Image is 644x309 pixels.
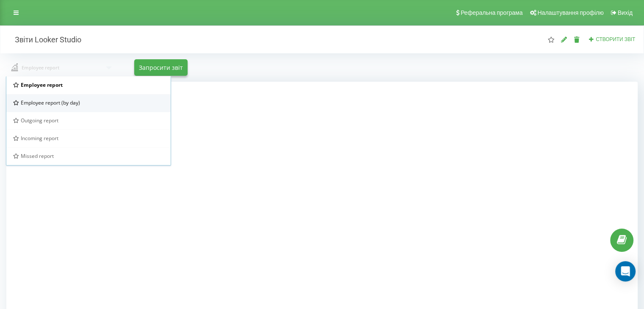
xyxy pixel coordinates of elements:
span: Incoming report [21,135,58,142]
span: Вихід [618,9,633,16]
i: Редагувати звіт [561,36,568,42]
button: Запросити звіт [134,59,188,76]
button: Створити звіт [586,36,638,43]
span: Налаштування профілю [537,9,603,16]
span: Employee report (by day) [21,99,80,106]
h2: Звіти Looker Studio [6,35,81,44]
span: Missed report [21,152,54,160]
i: Створити звіт [589,36,594,41]
span: Реферальна програма [461,9,523,16]
span: Employee report [21,81,63,88]
i: Цей звіт буде завантажений першим при відкритті "Звіти Looker Studio". Ви можете призначити будь-... [547,36,555,42]
span: Створити звіт [596,36,635,42]
div: Open Intercom Messenger [615,261,636,281]
span: Outgoing report [21,117,58,124]
i: Видалити звіт [573,36,580,42]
